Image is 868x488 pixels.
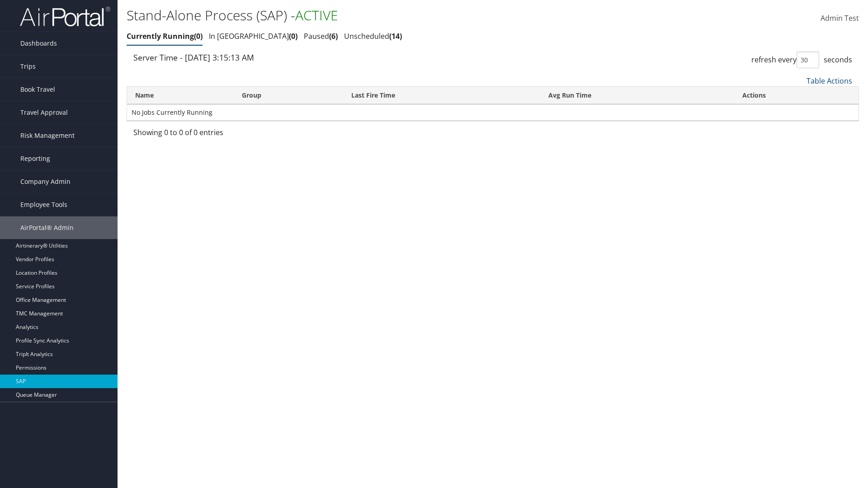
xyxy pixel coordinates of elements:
[20,147,50,170] span: Reporting
[20,101,68,124] span: Travel Approval
[133,127,303,142] div: Showing 0 to 0 of 0 entries
[20,216,74,239] span: AirPortal® Admin
[127,31,203,41] a: Currently Running0
[127,87,234,104] th: Name: activate to sort column ascending
[304,31,338,41] a: Paused6
[20,32,57,55] span: Dashboards
[20,55,36,78] span: Trips
[20,124,75,147] span: Risk Management
[127,6,615,25] h1: Stand-Alone Process (SAP) -
[133,52,486,63] div: Server Time - [DATE] 3:15:13 AM
[821,13,859,23] span: Admin Test
[194,31,203,41] span: 0
[807,76,852,86] a: Table Actions
[343,87,540,104] th: Last Fire Time: activate to sort column ascending
[824,55,852,65] span: seconds
[344,31,402,41] a: Unscheduled14
[389,31,402,41] span: 14
[734,87,859,104] th: Actions
[295,6,338,24] span: ACTIVE
[20,170,71,193] span: Company Admin
[289,31,297,41] span: 0
[209,31,297,41] a: In [GEOGRAPHIC_DATA]0
[20,193,67,216] span: Employee Tools
[329,31,338,41] span: 6
[540,87,734,104] th: Avg Run Time: activate to sort column ascending
[20,78,55,101] span: Book Travel
[751,55,797,65] span: refresh every
[20,6,110,27] img: airportal-logo.png
[234,87,343,104] th: Group: activate to sort column ascending
[127,104,859,121] td: No Jobs Currently Running
[821,5,859,33] a: Admin Test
